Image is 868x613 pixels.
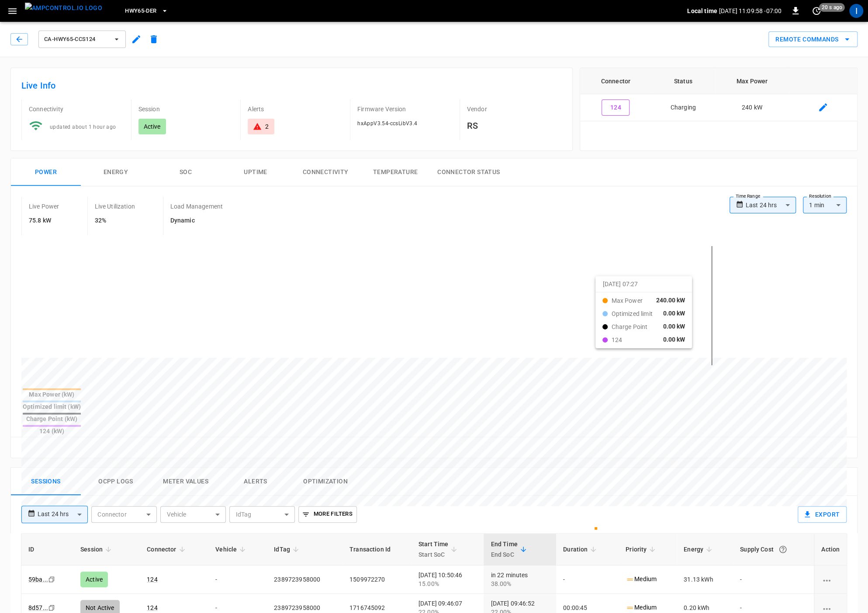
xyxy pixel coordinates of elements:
span: Session [80,544,114,555]
label: Resolution [809,193,831,200]
div: Supply Cost [740,541,807,557]
h6: Dynamic [170,216,223,226]
button: Sessions [11,468,81,496]
span: HWY65-DER [125,6,156,16]
th: ID [21,534,73,565]
button: Ocpp logs [81,468,151,496]
div: Start Time [418,539,449,560]
button: Remote Commands [768,31,858,48]
td: 240 kW [715,94,788,121]
p: Firmware Version [357,105,453,113]
th: Max Power [715,68,788,94]
button: Temperature [360,158,430,186]
th: Transaction Id [342,534,412,565]
p: Local time [687,7,717,15]
h6: Live Info [21,79,562,92]
span: IdTag [274,544,301,555]
table: connector table [580,68,857,121]
button: Power [11,158,81,186]
button: Connectivity [290,158,360,186]
th: Status [651,68,715,94]
p: Session [138,105,234,113]
div: charging session options [821,603,840,612]
button: The cost of your charging session based on your supply rates [775,541,791,557]
td: Charging [651,94,715,121]
span: Vehicle [215,544,248,555]
button: Energy [81,158,151,186]
button: Uptime [221,158,290,186]
button: ca-hwy65-ccs124 [38,31,126,48]
div: Last 24 hrs [746,197,796,213]
div: charging session options [821,575,840,584]
th: Connector [580,68,651,94]
button: Alerts [221,468,290,496]
p: Active [144,122,161,131]
button: SOC [151,158,221,186]
p: Load Management [170,202,223,211]
div: Last 24 hrs [38,506,88,523]
div: 1 min [803,197,847,213]
div: profile-icon [849,4,863,18]
p: [DATE] 11:09:58 -07:00 [719,7,782,15]
button: Connector Status [430,158,507,186]
span: updated about 1 hour ago [50,124,116,130]
p: End SoC [491,549,517,560]
label: Time Range [736,193,760,200]
span: Energy [684,544,715,555]
span: Duration [563,544,599,555]
h6: 75.8 kW [29,216,59,226]
span: hxAppV3.54-ccsLibV3.4 [357,120,417,127]
span: Connector [147,544,187,555]
img: ampcontrol.io logo [25,3,102,14]
p: Vendor [467,105,562,113]
button: More Filters [298,506,356,523]
button: HWY65-DER [121,3,171,20]
div: remote commands options [768,31,858,48]
span: Start TimeStart SoC [418,539,460,560]
button: Export [798,506,847,523]
span: End TimeEnd SoC [491,539,529,560]
span: Priority [626,544,658,555]
button: set refresh interval [809,4,823,18]
div: 2 [265,122,269,131]
button: Meter Values [151,468,221,496]
h6: 32% [95,216,135,226]
p: Connectivity [29,105,124,113]
th: Action [814,534,847,565]
p: Live Utilization [95,202,135,211]
p: Live Power [29,202,59,211]
div: End Time [491,539,517,560]
button: Optimization [290,468,360,496]
h6: RS [467,119,562,133]
p: Alerts [248,105,343,113]
span: 20 s ago [819,3,845,12]
button: 124 [602,99,629,116]
p: Start SoC [418,549,449,560]
span: ca-hwy65-ccs124 [44,34,109,45]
